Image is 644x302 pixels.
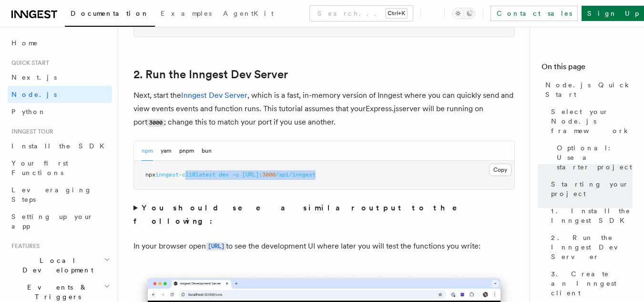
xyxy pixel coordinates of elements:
code: [URL] [206,242,226,250]
a: Documentation [65,3,155,27]
p: Next, start the , which is a fast, in-memory version of Inngest where you can quickly send and vi... [133,89,515,129]
button: Search...Ctrl+K [310,6,413,21]
button: Toggle dark mode [452,8,475,19]
a: AgentKit [217,3,279,26]
span: Your first Functions [11,159,68,177]
span: Inngest tour [8,128,53,135]
span: AgentKit [223,10,274,17]
strong: You should see a similar output to the following: [133,203,470,226]
a: 2. Run the Inngest Dev Server [133,68,288,81]
span: 3000 [262,171,276,178]
span: Install the SDK [11,142,110,150]
span: Node.js [11,91,57,98]
a: Starting your project [547,176,633,202]
p: In your browser open to see the development UI where later you will test the functions you write: [133,240,515,253]
span: Leveraging Steps [11,186,92,203]
span: [URL]: [242,171,262,178]
span: Optional: Use a starter project [557,143,633,172]
span: Setting up your app [11,213,93,230]
span: Home [11,38,38,48]
span: npx [145,171,155,178]
summary: You should see a similar output to the following: [133,201,515,228]
a: Python [8,103,112,120]
span: Events & Triggers [8,282,104,302]
span: inngest-cli@latest [155,171,215,178]
a: 1. Install the Inngest SDK [547,202,633,229]
a: 2. Run the Inngest Dev Server [547,229,633,265]
button: npm [142,141,153,161]
span: Starting your project [551,179,633,198]
span: Features [8,242,40,250]
a: 3. Create an Inngest client [547,265,633,302]
a: Home [8,34,112,52]
code: 3000 [147,119,164,127]
a: Node.js Quick Start [542,76,633,103]
span: Next.js [11,73,57,81]
button: yarn [161,141,172,161]
span: Python [11,108,46,115]
span: -u [232,171,239,178]
a: [URL] [206,241,226,250]
a: Optional: Use a starter project [553,139,633,176]
button: bun [202,141,212,161]
a: Install the SDK [8,137,112,155]
span: 2. Run the Inngest Dev Server [551,233,633,261]
span: Node.js Quick Start [545,80,633,99]
a: Select your Node.js framework [547,103,633,139]
a: Contact sales [491,6,578,21]
span: Documentation [71,10,149,17]
a: Node.js [8,86,112,103]
span: 1. Install the Inngest SDK [551,206,633,225]
a: Next.js [8,69,112,86]
span: 3. Create an Inngest client [551,269,633,298]
button: Local Development [8,252,112,279]
button: Copy [489,164,511,176]
button: pnpm [179,141,194,161]
h4: On this page [542,61,633,76]
span: Quick start [8,59,49,67]
a: Setting up your app [8,208,112,235]
span: Select your Node.js framework [551,107,633,135]
a: Leveraging Steps [8,181,112,208]
span: Local Development [8,256,104,275]
a: Your first Functions [8,155,112,181]
span: Examples [161,10,212,17]
span: dev [219,171,229,178]
a: Examples [155,3,217,26]
span: /api/inngest [276,171,316,178]
a: Inngest Dev Server [181,91,247,100]
kbd: Ctrl+K [386,9,407,18]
